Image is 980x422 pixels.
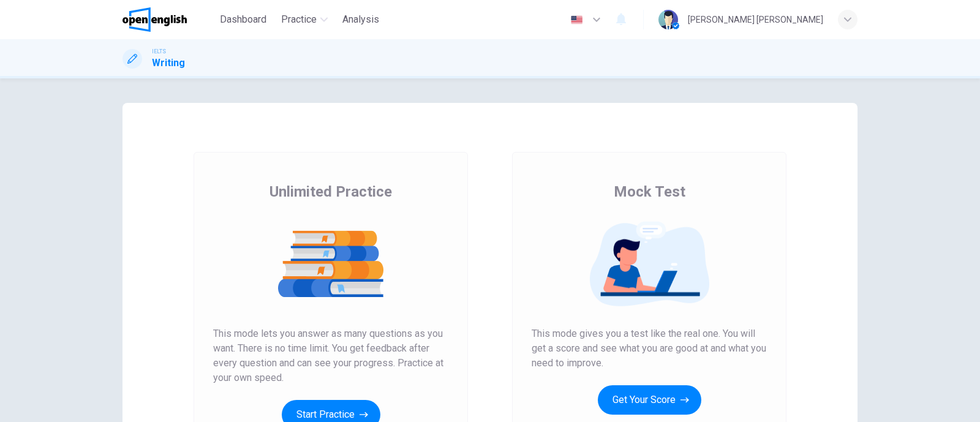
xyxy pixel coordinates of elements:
button: Practice [276,9,333,31]
img: en [569,15,584,24]
button: Analysis [337,9,384,31]
span: Analysis [342,12,379,27]
button: Dashboard [215,9,271,31]
span: Dashboard [220,12,266,27]
img: Profile picture [658,10,678,29]
span: Mock Test [614,182,685,202]
span: This mode gives you a test like the real one. You will get a score and see what you are good at a... [532,326,767,371]
span: This mode lets you answer as many questions as you want. There is no time limit. You get feedback... [213,326,448,385]
span: Unlimited Practice [269,182,392,202]
div: [PERSON_NAME] [PERSON_NAME] [688,12,823,27]
button: Get Your Score [598,385,701,415]
span: Practice [281,12,317,27]
h1: Writing [152,56,185,70]
a: OpenEnglish logo [123,7,215,32]
img: OpenEnglish logo [123,7,187,32]
span: IELTS [152,47,166,56]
